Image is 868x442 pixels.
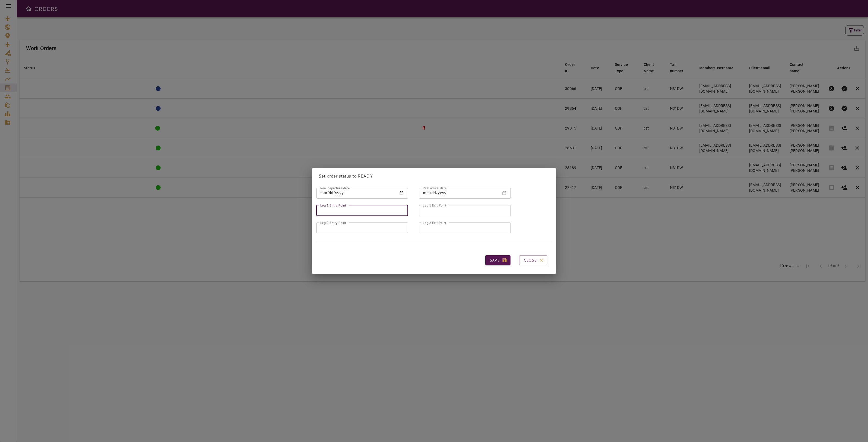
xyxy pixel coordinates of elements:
label: Real departure date [320,185,350,190]
label: Leg 2 Exit Point [423,220,446,225]
button: Close [519,255,547,265]
label: Real arrival date [423,185,447,190]
p: Set order status to READY [318,173,550,179]
label: Leg 1 Entry Point [320,203,346,207]
button: Save [485,255,510,265]
label: Leg 1 Exit Point [423,203,446,207]
label: Leg 2 Entry Point [320,220,346,225]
